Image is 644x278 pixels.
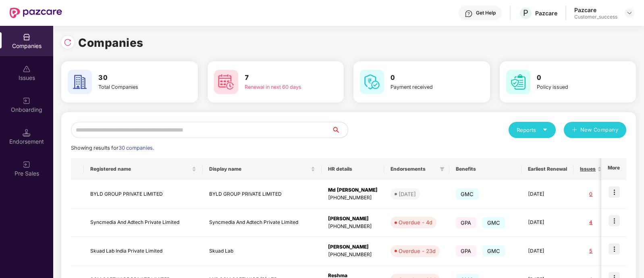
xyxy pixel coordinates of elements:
[456,217,476,228] span: GPA
[535,9,557,17] div: Pazcare
[506,70,530,94] img: svg+xml;base64,PHN2ZyB4bWxucz0iaHR0cDovL3d3dy53My5vcmcvMjAwMC9zdmciIHdpZHRoPSI2MCIgaGVpZ2h0PSI2MC...
[84,237,203,265] td: Skuad Lab India Private Limited
[84,209,203,237] td: Syncmedia And Adtech Private Limited
[391,73,460,83] h3: 0
[23,129,31,137] img: svg+xml;base64,PHN2ZyB3aWR0aD0iMTQuNSIgaGVpZ2h0PSIxNC41IiB2aWV3Qm94PSIwIDAgMTYgMTYiIGZpbGw9Im5vbm...
[90,166,190,172] span: Registered name
[399,218,432,226] div: Overdue - 4d
[391,166,436,172] span: Endorsements
[328,194,378,202] div: [PHONE_NUMBER]
[84,180,203,209] td: BYLD GROUP PRIVATE LIMITED
[449,158,521,180] th: Benefits
[23,97,31,105] img: svg+xml;base64,PHN2ZyB3aWR0aD0iMjAiIGhlaWdodD0iMjAiIHZpZXdCb3g9IjAgMCAyMCAyMCIgZmlsbD0ibm9uZSIgeG...
[23,161,31,169] img: svg+xml;base64,PHN2ZyB3aWR0aD0iMjAiIGhlaWdodD0iMjAiIHZpZXdCb3g9IjAgMCAyMCAyMCIgZmlsbD0ibm9uZSIgeG...
[580,247,602,255] div: 5
[68,70,92,94] img: svg+xml;base64,PHN2ZyB4bWxucz0iaHR0cDovL3d3dy53My5vcmcvMjAwMC9zdmciIHdpZHRoPSI2MCIgaGVpZ2h0PSI2MC...
[98,83,168,91] div: Total Companies
[609,243,620,255] img: icon
[537,73,606,83] h3: 0
[328,223,378,230] div: [PHONE_NUMBER]
[23,65,31,73] img: svg+xml;base64,PHN2ZyBpZD0iSXNzdWVzX2Rpc2FibGVkIiB4bWxucz0iaHR0cDovL3d3dy53My5vcmcvMjAwMC9zdmciIH...
[465,10,473,18] img: svg+xml;base64,PHN2ZyBpZD0iSGVscC0zMngzMiIgeG1sbnM9Imh0dHA6Ly93d3cudzMub3JnLzIwMDAvc3ZnIiB3aWR0aD...
[322,158,384,180] th: HR details
[214,70,238,94] img: svg+xml;base64,PHN2ZyB4bWxucz0iaHR0cDovL3d3dy53My5vcmcvMjAwMC9zdmciIHdpZHRoPSI2MCIgaGVpZ2h0PSI2MC...
[456,245,476,257] span: GPA
[84,158,203,180] th: Registered name
[98,73,168,83] h3: 30
[245,73,314,83] h3: 7
[71,145,154,151] span: Showing results for
[574,14,617,20] div: Customer_success
[580,126,619,134] span: New Company
[572,127,577,134] span: plus
[23,33,31,41] img: svg+xml;base64,PHN2ZyBpZD0iQ29tcGFuaWVzIiB4bWxucz0iaHR0cDovL3d3dy53My5vcmcvMjAwMC9zdmciIHdpZHRoPS...
[10,8,62,18] img: New Pazcare Logo
[537,83,606,91] div: Policy issued
[574,6,617,14] div: Pazcare
[517,126,548,134] div: Reports
[328,243,378,251] div: [PERSON_NAME]
[331,127,348,133] span: search
[542,127,548,132] span: caret-down
[609,186,620,198] img: icon
[482,245,505,257] span: GMC
[331,122,348,138] button: search
[476,10,496,16] div: Get Help
[245,83,314,91] div: Renewal in next 60 days
[328,186,378,194] div: Md [PERSON_NAME]
[203,180,322,209] td: BYLD GROUP PRIVATE LIMITED
[391,83,460,91] div: Payment received
[203,158,322,180] th: Display name
[482,217,505,228] span: GMC
[203,237,322,265] td: Skuad Lab
[440,167,445,171] span: filter
[328,251,378,259] div: [PHONE_NUMBER]
[626,10,633,16] img: svg+xml;base64,PHN2ZyBpZD0iRHJvcGRvd24tMzJ4MzIiIHhtbG5zPSJodHRwOi8vd3d3LnczLm9yZy8yMDAwL3N2ZyIgd2...
[580,166,596,172] span: Issues
[399,190,416,198] div: [DATE]
[521,209,573,237] td: [DATE]
[580,219,602,226] div: 4
[601,158,626,180] th: More
[209,166,309,172] span: Display name
[328,215,378,223] div: [PERSON_NAME]
[438,164,446,174] span: filter
[573,158,608,180] th: Issues
[580,190,602,198] div: 0
[564,122,626,138] button: plusNew Company
[203,209,322,237] td: Syncmedia And Adtech Private Limited
[399,247,436,255] div: Overdue - 23d
[78,34,143,52] h1: Companies
[523,8,528,18] span: P
[118,145,154,151] span: 30 companies.
[360,70,384,94] img: svg+xml;base64,PHN2ZyB4bWxucz0iaHR0cDovL3d3dy53My5vcmcvMjAwMC9zdmciIHdpZHRoPSI2MCIgaGVpZ2h0PSI2MC...
[64,38,72,46] img: svg+xml;base64,PHN2ZyBpZD0iUmVsb2FkLTMyeDMyIiB4bWxucz0iaHR0cDovL3d3dy53My5vcmcvMjAwMC9zdmciIHdpZH...
[521,158,573,180] th: Earliest Renewal
[456,188,479,200] span: GMC
[609,215,620,226] img: icon
[521,180,573,209] td: [DATE]
[521,237,573,265] td: [DATE]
